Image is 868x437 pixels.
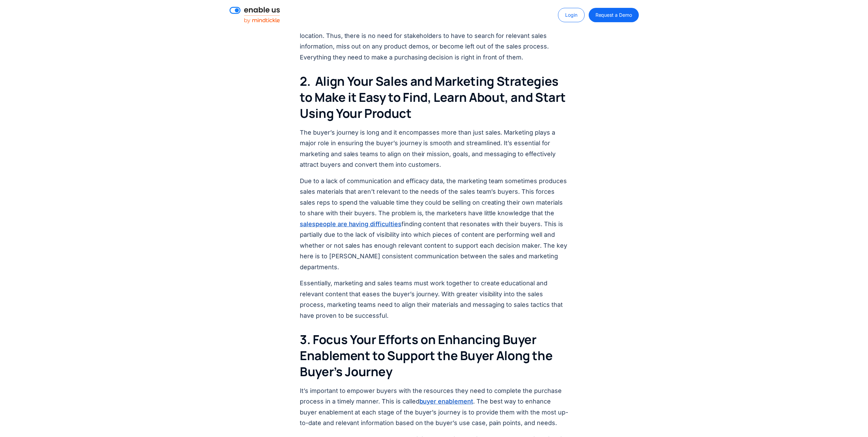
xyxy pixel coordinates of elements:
[300,219,401,229] a: salespeople are having difficulties
[300,127,568,170] p: The buyer’s journey is long and it encompasses more than just sales. Marketing plays a major role...
[300,332,568,380] h2: 3. Focus Your Efforts on Enhancing Buyer Enablement to Support the Buyer Along the Buyer’s Journey
[420,397,473,406] a: buyer enablement
[300,278,568,321] p: Essentially, marketing and sales teams must work together to create educational and relevant cont...
[300,385,568,428] p: It’s important to empower buyers with the resources they need to complete the purchase process in...
[558,8,585,22] a: Login
[837,406,868,437] iframe: Qualified Messenger
[300,176,568,273] p: Due to a lack of communication and efficacy data, the marketing team sometimes produces sales mat...
[589,8,639,22] a: Request a Demo
[300,73,568,121] h2: 2. Align Your Sales and Marketing Strategies to Make it Easy to Find, Learn About, and Start Usin...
